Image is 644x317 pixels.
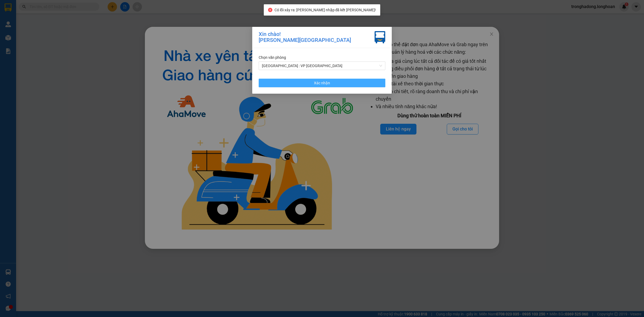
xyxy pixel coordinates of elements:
[268,8,272,12] span: close-circle
[314,80,330,86] span: Xác nhận
[375,31,385,43] img: vxr-icon
[262,62,382,70] span: Hà Nội : VP Hà Đông
[259,79,385,87] button: Xác nhận
[259,54,385,60] div: Chọn văn phòng
[259,31,351,43] div: Xin chào! [PERSON_NAME][GEOGRAPHIC_DATA]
